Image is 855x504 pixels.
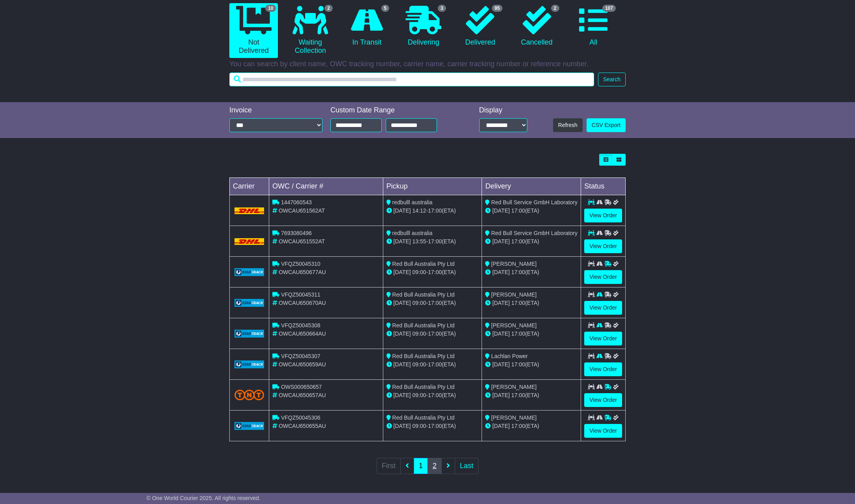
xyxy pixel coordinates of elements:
[485,330,577,338] div: (ETA)
[279,238,325,245] span: OWCAU651552AT
[551,5,559,12] span: 2
[412,423,426,429] span: 09:00
[412,269,426,275] span: 09:00
[491,230,577,236] span: Red Bull Service GmbH Laboratory
[281,353,321,359] span: VFQZ50045307
[428,330,442,337] span: 17:00
[511,392,525,398] span: 17:00
[394,392,411,398] span: [DATE]
[485,237,577,246] div: (ETA)
[511,423,525,429] span: 17:00
[281,199,312,205] span: 1447060543
[587,118,626,132] a: CSV Export
[281,261,321,267] span: VFQZ50045310
[428,207,442,214] span: 17:00
[511,207,525,214] span: 17:00
[584,209,622,222] a: View Order
[511,238,525,245] span: 17:00
[456,3,504,50] a: 95 Delivered
[386,207,479,215] div: - (ETA)
[598,73,626,86] button: Search
[428,238,442,245] span: 17:00
[392,353,455,359] span: Red Bull Australia Pty Ltd
[394,207,411,214] span: [DATE]
[392,322,455,329] span: Red Bull Australia Pty Ltd
[428,392,442,398] span: 17:00
[491,322,536,329] span: [PERSON_NAME]
[394,300,411,306] span: [DATE]
[229,3,278,58] a: 10 Not Delivered
[343,3,391,50] a: 5 In Transit
[281,322,321,329] span: VFQZ50045308
[324,5,333,12] span: 2
[482,178,581,195] td: Delivery
[428,361,442,368] span: 17:00
[492,238,510,245] span: [DATE]
[584,301,622,315] a: View Order
[281,414,321,421] span: VFQZ50045306
[511,361,525,368] span: 17:00
[234,299,264,307] img: GetCarrierServiceLogo
[279,330,326,337] span: OWCAU650664AU
[386,360,479,369] div: - (ETA)
[485,360,577,369] div: (ETA)
[392,384,455,390] span: Red Bull Australia Pty Ltd
[394,361,411,368] span: [DATE]
[492,5,502,12] span: 95
[392,291,455,298] span: Red Bull Australia Pty Ltd
[412,238,426,245] span: 13:55
[281,384,322,390] span: OWS000650657
[428,300,442,306] span: 17:00
[492,361,510,368] span: [DATE]
[428,423,442,429] span: 17:00
[485,299,577,307] div: (ETA)
[491,353,528,359] span: Lachlan Power
[394,238,411,245] span: [DATE]
[414,458,428,474] a: 1
[229,60,626,69] p: You can search by client name, OWC tracking number, carrier name, carrier tracking number or refe...
[392,199,433,205] span: redbulll australia
[394,423,411,429] span: [DATE]
[491,261,536,267] span: [PERSON_NAME]
[394,269,411,275] span: [DATE]
[234,390,264,400] img: TNT_Domestic.png
[438,5,446,12] span: 3
[412,392,426,398] span: 09:00
[491,414,536,421] span: [PERSON_NAME]
[581,178,626,195] td: Status
[485,207,577,215] div: (ETA)
[412,300,426,306] span: 09:00
[392,414,455,421] span: Red Bull Australia Pty Ltd
[386,299,479,307] div: - (ETA)
[279,269,326,275] span: OWCAU650677AU
[492,207,510,214] span: [DATE]
[386,268,479,276] div: - (ETA)
[234,238,264,245] img: DHL.png
[428,269,442,275] span: 17:00
[412,361,426,368] span: 09:00
[279,423,326,429] span: OWCAU650655AU
[279,207,325,214] span: OWCAU651562AT
[412,207,426,214] span: 14:12
[281,291,321,298] span: VFQZ50045311
[485,422,577,430] div: (ETA)
[383,178,482,195] td: Pickup
[265,5,276,12] span: 10
[234,330,264,338] img: GetCarrierServiceLogo
[392,230,433,236] span: redbulll australia
[479,106,527,115] div: Display
[269,178,383,195] td: OWC / Carrier #
[491,384,536,390] span: [PERSON_NAME]
[485,268,577,276] div: (ETA)
[392,261,455,267] span: Red Bull Australia Pty Ltd
[234,422,264,430] img: GetCarrierServiceLogo
[330,106,457,115] div: Custom Date Range
[512,3,561,50] a: 2 Cancelled
[279,300,326,306] span: OWCAU650670AU
[234,360,264,368] img: GetCarrierServiceLogo
[569,3,618,50] a: 107 All
[394,330,411,337] span: [DATE]
[492,300,510,306] span: [DATE]
[279,361,326,368] span: OWCAU650659AU
[492,330,510,337] span: [DATE]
